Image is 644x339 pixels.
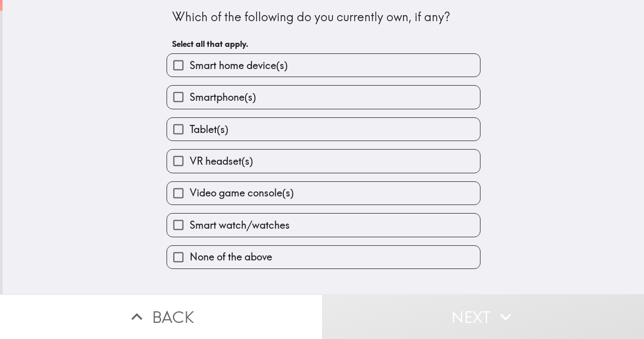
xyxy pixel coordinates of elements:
[190,58,288,73] span: Smart home device(s)
[172,38,475,49] h6: Select all that apply.
[190,250,272,264] span: None of the above
[190,122,228,137] span: Tablet(s)
[167,86,480,108] button: Smartphone(s)
[322,294,644,339] button: Next
[167,118,480,141] button: Tablet(s)
[167,182,480,205] button: Video game console(s)
[172,9,475,26] div: Which of the following do you currently own, if any?
[190,218,290,232] span: Smart watch/watches
[167,150,480,172] button: VR headset(s)
[167,214,480,236] button: Smart watch/watches
[167,246,480,268] button: None of the above
[190,154,253,168] span: VR headset(s)
[190,90,256,104] span: Smartphone(s)
[190,186,294,200] span: Video game console(s)
[167,54,480,77] button: Smart home device(s)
